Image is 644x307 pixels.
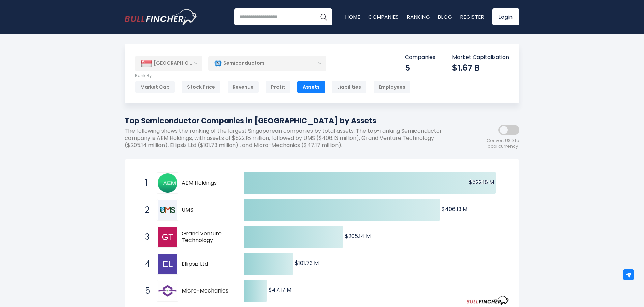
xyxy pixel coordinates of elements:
a: Go to homepage [125,9,197,25]
div: 5 [405,63,435,73]
div: Stock Price [182,81,221,93]
a: Home [345,13,360,20]
span: 2 [142,204,148,216]
div: Revenue [227,81,259,93]
div: $1.67 B [452,63,509,73]
text: $522.18 M [469,178,494,186]
div: Market Cap [135,81,175,93]
p: Market Capitalization [452,54,509,61]
span: Grand Venture Technology [182,230,233,244]
p: Rank By [135,73,411,79]
text: $406.13 M [442,205,467,213]
a: Blog [438,13,452,20]
text: $47.17 M [269,286,291,294]
img: UMS [158,200,177,220]
img: AEM Holdings [158,173,177,193]
h1: Top Semiconductor Companies in [GEOGRAPHIC_DATA] by Assets [125,115,459,126]
a: Ranking [407,13,430,20]
p: Companies [405,54,435,61]
button: Search [315,8,332,25]
span: 5 [142,285,148,297]
span: Convert USD to local currency [487,138,519,149]
p: The following shows the ranking of the largest Singaporean companies by total assets. The top-ran... [125,128,459,149]
span: Micro-Mechanics [182,287,233,295]
span: AEM Holdings [182,180,233,187]
span: Ellipsiz Ltd [182,260,233,268]
img: Ellipsiz Ltd [158,254,177,274]
span: 1 [142,177,148,189]
text: $205.14 M [345,232,371,240]
img: Grand Venture Technology [158,227,177,247]
span: 4 [142,258,148,270]
a: Register [460,13,484,20]
span: UMS [182,207,233,214]
div: Liabilities [332,81,367,93]
text: $101.73 M [295,259,319,267]
img: Bullfincher logo [125,9,198,25]
div: Employees [373,81,411,93]
span: 3 [142,231,148,243]
div: [GEOGRAPHIC_DATA] [135,56,202,71]
div: Assets [297,81,325,93]
div: Semiconductors [208,56,326,71]
div: Profit [266,81,291,93]
a: Companies [368,13,399,20]
a: Login [492,8,519,25]
img: Micro-Mechanics [158,281,177,301]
